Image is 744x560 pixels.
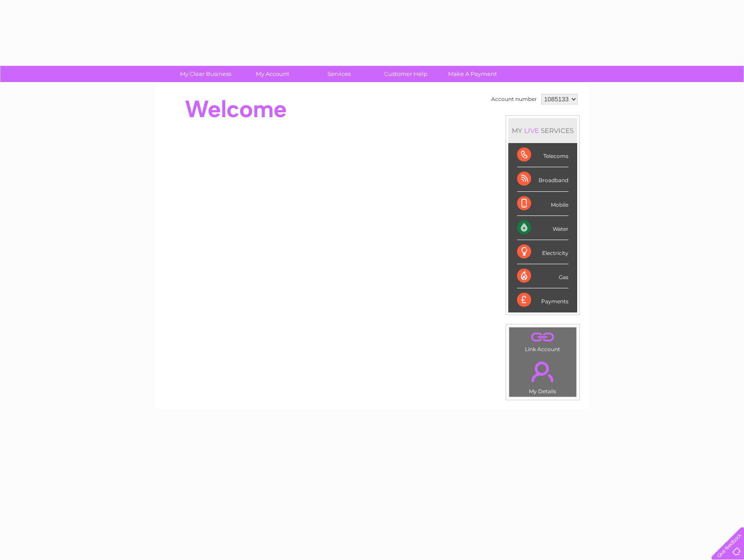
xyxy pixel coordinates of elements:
div: Mobile [517,192,568,216]
a: My Account [236,66,309,82]
a: Customer Help [370,66,442,82]
div: MY SERVICES [508,118,577,143]
a: . [511,330,574,345]
td: My Details [509,354,577,397]
div: Water [517,216,568,240]
a: . [511,356,574,387]
a: Services [303,66,375,82]
div: Gas [517,264,568,288]
td: Account number [489,92,539,107]
td: Link Account [509,327,577,355]
a: My Clear Business [169,66,242,82]
div: Broadband [517,167,568,191]
div: Electricity [517,240,568,264]
a: Make A Payment [436,66,509,82]
div: LIVE [522,126,541,135]
div: Payments [517,288,568,312]
div: Telecoms [517,143,568,167]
